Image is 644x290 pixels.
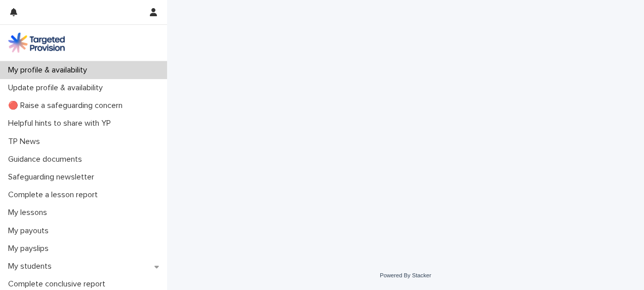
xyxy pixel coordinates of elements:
[4,155,90,164] p: Guidance documents
[4,83,111,93] p: Update profile & availability
[8,32,65,53] img: M5nRWzHhSzIhMunXDL62
[4,101,131,111] p: 🔴 Raise a safeguarding concern
[380,272,431,278] a: Powered By Stacker
[4,244,57,253] p: My payslips
[4,119,119,128] p: Helpful hints to share with YP
[4,279,113,289] p: Complete conclusive report
[4,208,55,217] p: My lessons
[4,262,60,271] p: My students
[4,172,102,182] p: Safeguarding newsletter
[4,190,106,200] p: Complete a lesson report
[4,137,48,147] p: TP News
[4,65,95,75] p: My profile & availability
[4,226,57,236] p: My payouts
